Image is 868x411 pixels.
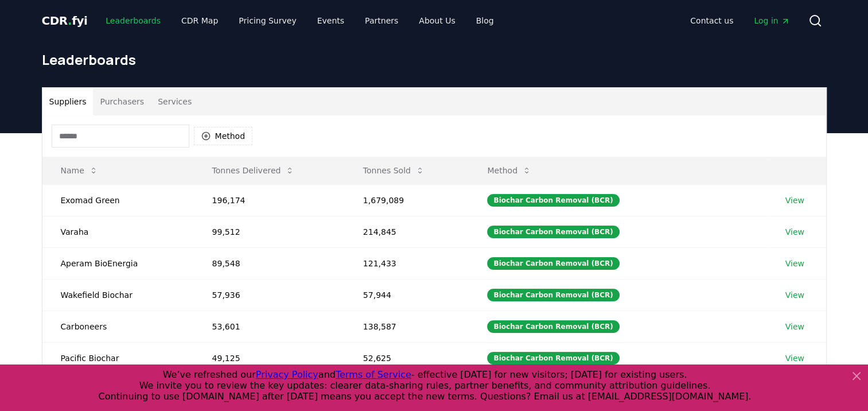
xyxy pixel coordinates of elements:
button: Purchasers [93,88,151,115]
td: 53,601 [194,311,345,342]
span: CDR fyi [42,14,88,28]
td: 138,587 [345,311,469,342]
td: 89,548 [194,247,345,279]
button: Tonnes Sold [354,159,434,182]
div: Biochar Carbon Removal (BCR) [487,226,619,238]
td: 52,625 [345,342,469,374]
a: View [785,226,804,238]
button: Tonnes Delivered [203,159,304,182]
a: View [785,258,804,269]
td: Aperam BioEnergia [42,247,194,279]
td: Varaha [42,216,194,247]
td: Carboneers [42,311,194,342]
a: Leaderboards [96,10,170,31]
td: 57,944 [345,279,469,311]
button: Services [151,88,198,115]
button: Suppliers [42,88,94,115]
td: 121,433 [345,247,469,279]
a: Contact us [681,10,742,31]
button: Name [52,159,107,182]
a: View [785,195,804,206]
a: Pricing Survey [229,10,305,31]
div: Biochar Carbon Removal (BCR) [487,194,619,207]
td: 196,174 [194,184,345,216]
a: View [785,321,804,332]
a: Blog [467,10,503,31]
td: 99,512 [194,216,345,247]
td: 49,125 [194,342,345,374]
td: Exomad Green [42,184,194,216]
div: Biochar Carbon Removal (BCR) [487,320,619,333]
div: Biochar Carbon Removal (BCR) [487,352,619,365]
a: View [785,352,804,364]
nav: Main [96,10,503,31]
td: 1,679,089 [345,184,469,216]
a: Events [308,10,353,31]
a: CDR.fyi [42,13,88,29]
a: View [785,289,804,301]
td: 57,936 [194,279,345,311]
a: Log in [745,10,799,31]
td: Pacific Biochar [42,342,194,374]
a: CDR Map [172,10,227,31]
span: . [68,14,72,28]
td: Wakefield Biochar [42,279,194,311]
h1: Leaderboards [42,51,827,69]
span: Log in [754,15,789,26]
td: 214,845 [345,216,469,247]
a: Partners [356,10,407,31]
button: Method [478,159,540,182]
div: Biochar Carbon Removal (BCR) [487,257,619,270]
div: Biochar Carbon Removal (BCR) [487,289,619,301]
nav: Main [681,10,799,31]
button: Method [194,127,253,145]
a: About Us [410,10,464,31]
